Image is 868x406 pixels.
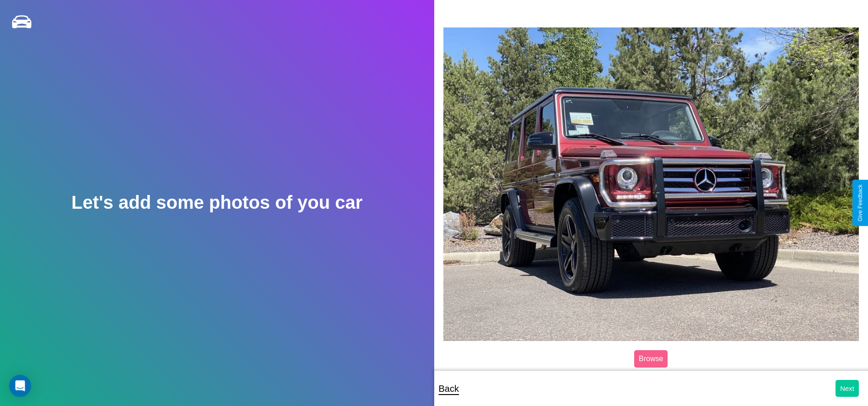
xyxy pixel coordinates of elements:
[443,27,859,341] img: posted
[634,350,668,368] label: Browse
[836,380,859,397] button: Next
[71,192,362,213] h2: Let's add some photos of you car
[439,380,459,397] p: Back
[857,184,863,222] div: Give Feedback
[9,375,31,397] div: Open Intercom Messenger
